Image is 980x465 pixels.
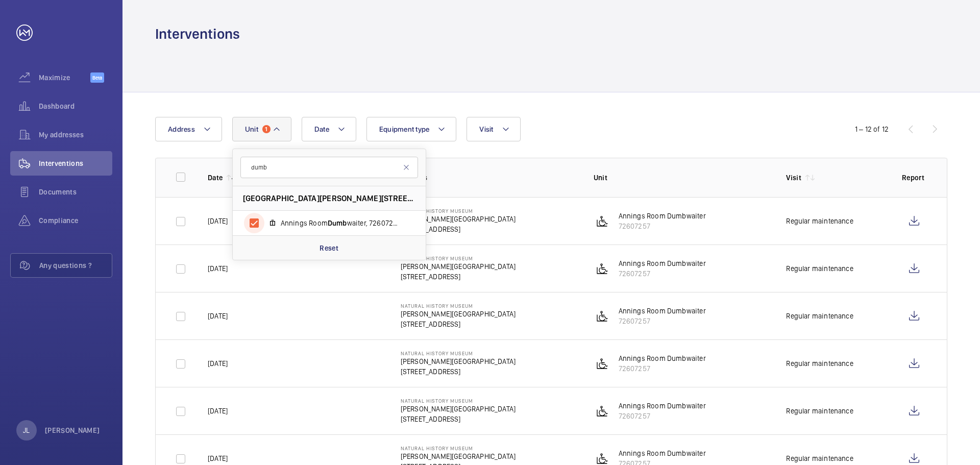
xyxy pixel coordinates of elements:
p: Annings Room Dumbwaiter [619,353,706,363]
div: Regular maintenance [786,263,853,274]
p: 72607257 [619,221,706,231]
p: Natural History Museum [401,445,516,451]
span: Equipment type [379,125,430,133]
input: Search by unit or address [240,157,418,178]
span: Annings Room waiter, 72607257 [281,218,399,228]
span: 1 [262,125,271,133]
p: [DATE] [208,453,228,463]
p: 72607257 [619,268,706,279]
p: [PERSON_NAME][GEOGRAPHIC_DATA] [401,451,516,461]
p: Natural History Museum [401,208,516,214]
button: Equipment type [366,117,457,141]
span: Date [314,125,329,133]
p: Natural History Museum [401,303,516,309]
span: Address [168,125,195,133]
p: Annings Room Dumbwaiter [619,448,706,458]
p: [STREET_ADDRESS] [401,224,516,234]
p: [PERSON_NAME][GEOGRAPHIC_DATA] [401,404,516,414]
img: platform_lift.svg [596,405,608,417]
p: [PERSON_NAME][GEOGRAPHIC_DATA] [401,309,516,319]
p: JL [23,425,30,435]
p: [DATE] [208,406,228,416]
div: Regular maintenance [786,453,853,463]
button: Date [302,117,356,141]
p: [DATE] [208,263,228,274]
img: platform_lift.svg [596,310,608,322]
p: 72607257 [619,363,706,374]
p: [DATE] [208,216,228,226]
p: 72607257 [619,411,706,421]
p: [STREET_ADDRESS] [401,366,516,377]
p: [DATE] [208,358,228,369]
p: [STREET_ADDRESS] [401,272,516,282]
p: Annings Room Dumbwaiter [619,211,706,221]
span: My addresses [39,130,112,140]
p: [STREET_ADDRESS] [401,319,516,329]
div: Regular maintenance [786,358,853,369]
img: platform_lift.svg [596,357,608,370]
p: Annings Room Dumbwaiter [619,306,706,316]
div: Regular maintenance [786,311,853,321]
p: [PERSON_NAME] [45,425,100,435]
p: Visit [786,173,801,183]
p: [PERSON_NAME][GEOGRAPHIC_DATA] [401,356,516,366]
span: Dashboard [39,101,112,111]
span: Compliance [39,215,112,226]
div: 1 – 12 of 12 [855,124,889,134]
button: Address [155,117,222,141]
h1: Interventions [155,25,240,43]
span: Documents [39,187,112,197]
img: platform_lift.svg [596,262,608,275]
img: platform_lift.svg [596,215,608,227]
div: Regular maintenance [786,406,853,416]
span: [GEOGRAPHIC_DATA][PERSON_NAME][STREET_ADDRESS] [243,193,415,204]
img: platform_lift.svg [596,452,608,464]
p: [STREET_ADDRESS] [401,414,516,424]
p: [PERSON_NAME][GEOGRAPHIC_DATA] [401,214,516,224]
p: Annings Room Dumbwaiter [619,258,706,268]
div: Regular maintenance [786,216,853,226]
button: Visit [467,117,520,141]
span: Dumb [328,219,347,227]
p: Unit [594,173,770,183]
p: Annings Room Dumbwaiter [619,401,706,411]
p: [DATE] [208,311,228,321]
button: Unit1 [232,117,291,141]
span: Any questions ? [39,260,112,271]
span: Beta [90,72,104,83]
p: [PERSON_NAME][GEOGRAPHIC_DATA] [401,261,516,272]
p: 72607257 [619,316,706,326]
p: Date [208,173,223,183]
span: Maximize [39,72,90,83]
p: Natural History Museum [401,350,516,356]
p: Report [902,173,926,183]
span: Unit [245,125,258,133]
p: Natural History Museum [401,255,516,261]
span: Interventions [39,158,112,168]
p: Address [401,173,577,183]
p: Reset [320,243,338,253]
p: Natural History Museum [401,398,516,404]
span: Visit [479,125,493,133]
